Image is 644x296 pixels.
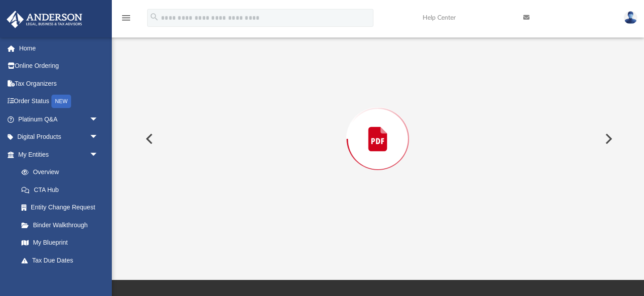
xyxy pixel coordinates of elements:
[6,128,112,146] a: Digital Productsarrow_drop_down
[89,110,107,129] span: arrow_drop_down
[6,92,112,111] a: Order StatusNEW
[6,39,112,57] a: Home
[139,0,618,254] div: Preview
[121,13,131,23] i: menu
[598,126,618,151] button: Next File
[6,110,112,128] a: Platinum Q&Aarrow_drop_down
[6,146,112,163] a: My Entitiesarrow_drop_down
[89,128,107,146] span: arrow_drop_down
[89,146,107,164] span: arrow_drop_down
[13,199,112,217] a: Entity Change Request
[13,234,107,252] a: My Blueprint
[624,11,637,24] img: User Pic
[13,163,112,181] a: Overview
[13,216,112,234] a: Binder Walkthrough
[6,57,112,75] a: Online Ordering
[149,12,159,22] i: search
[139,126,158,151] button: Previous File
[4,11,85,28] img: Anderson Advisors Platinum Portal
[121,17,131,23] a: menu
[51,95,71,108] div: NEW
[6,75,112,92] a: Tax Organizers
[13,251,112,269] a: Tax Due Dates
[13,181,112,199] a: CTA Hub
